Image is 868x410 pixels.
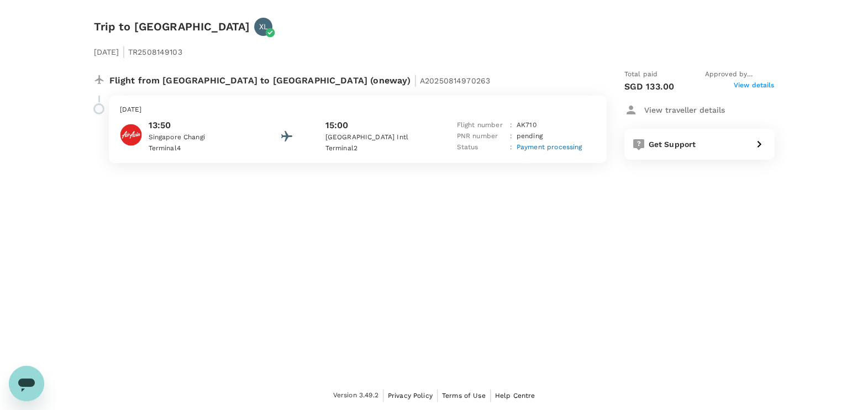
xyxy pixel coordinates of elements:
[510,120,512,131] p: :
[325,132,425,143] p: [GEOGRAPHIC_DATA] Intl
[109,69,491,89] p: Flight from [GEOGRAPHIC_DATA] to [GEOGRAPHIC_DATA] (oneway)
[517,131,543,142] p: pending
[495,390,535,402] a: Help Centre
[442,392,486,400] span: Terms of Use
[9,366,44,401] iframe: Button to launch messaging window
[517,120,536,131] p: AK 710
[120,104,596,115] p: [DATE]
[457,120,506,131] p: Flight number
[259,21,268,32] p: XL
[94,18,250,35] h6: Trip to [GEOGRAPHIC_DATA]
[517,143,582,151] span: Payment processing
[325,119,349,132] p: 15:00
[734,80,775,93] span: View details
[442,390,486,402] a: Terms of Use
[624,69,658,80] span: Total paid
[120,124,142,146] img: AirAsia
[388,390,433,402] a: Privacy Policy
[420,76,490,85] span: A20250814970263
[457,142,506,153] p: Status
[510,131,512,142] p: :
[649,140,696,149] span: Get Support
[457,131,506,142] p: PNR number
[414,72,417,88] span: |
[388,392,433,400] span: Privacy Policy
[624,100,725,120] button: View traveller details
[624,80,675,93] p: SGD 133.00
[495,392,535,400] span: Help Centre
[644,104,725,115] p: View traveller details
[705,69,775,80] span: Approved by
[510,142,512,153] p: :
[122,44,125,59] span: |
[94,40,182,60] p: [DATE] TR2508149103
[325,143,425,154] p: Terminal 2
[149,119,248,132] p: 13:50
[333,390,378,401] span: Version 3.49.2
[149,132,248,143] p: Singapore Changi
[149,143,248,154] p: Terminal 4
